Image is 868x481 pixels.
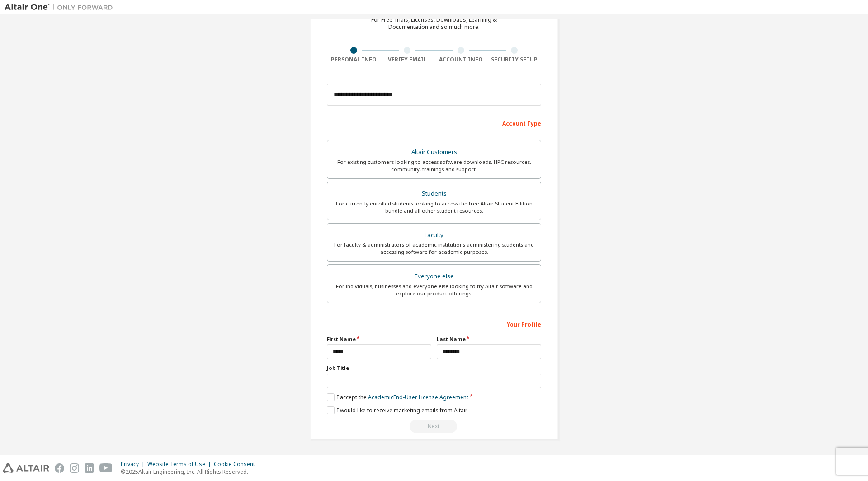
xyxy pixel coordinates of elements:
[333,200,535,215] div: For currently enrolled students looking to access the free Altair Student Edition bundle and all ...
[381,56,434,63] div: Verify Email
[327,406,467,414] label: I would like to receive marketing emails from Altair
[333,229,535,242] div: Faculty
[147,461,214,468] div: Website Terms of Use
[488,56,542,63] div: Security Setup
[368,393,468,401] a: Academic End-User License Agreement
[333,270,535,283] div: Everyone else
[333,187,535,200] div: Students
[327,364,541,372] label: Job Title
[55,463,64,473] img: facebook.svg
[3,463,49,473] img: altair_logo.svg
[327,420,541,433] div: Read and acccept EULA to continue
[327,393,468,401] label: I accept the
[333,283,535,297] div: For individuals, businesses and everyone else looking to try Altair software and explore our prod...
[327,317,541,331] div: Your Profile
[333,159,535,173] div: For existing customers looking to access software downloads, HPC resources, community, trainings ...
[5,3,118,12] img: Altair One
[437,336,541,343] label: Last Name
[333,146,535,159] div: Altair Customers
[333,241,535,256] div: For faculty & administrators of academic institutions administering students and accessing softwa...
[121,461,147,468] div: Privacy
[214,461,260,468] div: Cookie Consent
[327,116,541,130] div: Account Type
[371,16,497,31] div: For Free Trials, Licenses, Downloads, Learning & Documentation and so much more.
[85,463,94,473] img: linkedin.svg
[99,463,113,473] img: youtube.svg
[327,56,381,63] div: Personal Info
[70,463,79,473] img: instagram.svg
[121,468,260,476] p: © 2025 Altair Engineering, Inc. All Rights Reserved.
[327,336,431,343] label: First Name
[434,56,488,63] div: Account Info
